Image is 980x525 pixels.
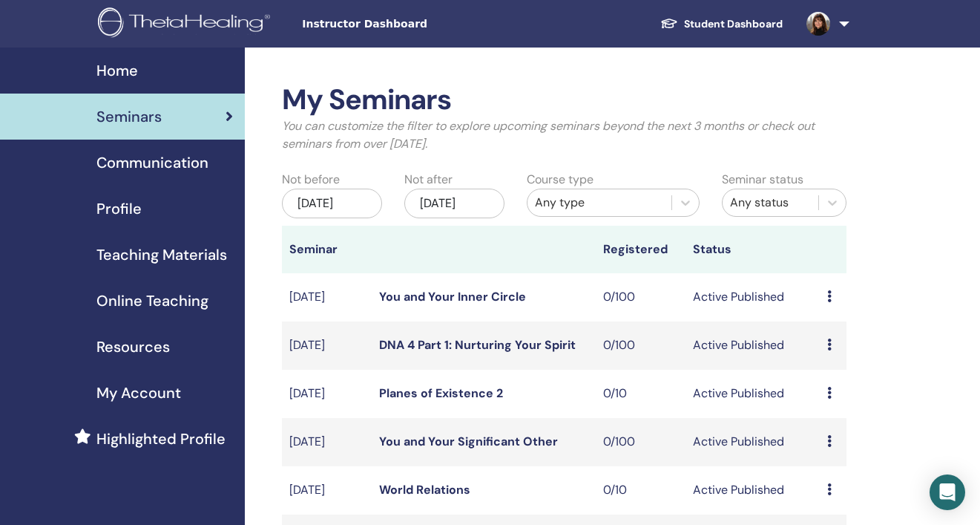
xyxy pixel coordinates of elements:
[596,322,685,370] td: 0/100
[596,418,685,466] td: 0/100
[379,482,470,498] a: World Relations
[660,17,678,30] img: graduation-cap-white.svg
[685,273,820,322] td: Active Published
[96,382,181,404] span: My Account
[596,466,685,515] td: 0/10
[302,16,524,32] span: Instructor Dashboard
[379,385,503,401] a: Planes of Existence 2
[96,105,162,128] span: Seminars
[282,226,372,273] th: Seminar
[685,370,820,418] td: Active Published
[930,475,965,510] div: Open Intercom Messenger
[282,189,382,218] div: [DATE]
[96,336,170,358] span: Resources
[596,370,685,418] td: 0/10
[535,194,665,212] div: Any type
[379,289,526,304] a: You and Your Inner Circle
[596,226,685,273] th: Registered
[282,171,340,189] label: Not before
[806,12,830,36] img: default.jpg
[282,370,372,418] td: [DATE]
[282,83,846,117] h2: My Seminars
[685,226,820,273] th: Status
[685,322,820,370] td: Active Published
[282,466,372,515] td: [DATE]
[648,10,795,38] a: Student Dashboard
[685,466,820,515] td: Active Published
[722,171,803,189] label: Seminar status
[96,244,227,266] span: Teaching Materials
[379,434,558,449] a: You and Your Significant Other
[96,198,142,220] span: Profile
[96,59,138,82] span: Home
[96,428,226,450] span: Highlighted Profile
[685,418,820,466] td: Active Published
[96,290,208,312] span: Online Teaching
[404,171,453,189] label: Not after
[96,151,208,174] span: Communication
[282,322,372,370] td: [DATE]
[282,273,372,322] td: [DATE]
[379,337,576,353] a: DNA 4 Part 1: Nurturing Your Spirit
[730,194,811,212] div: Any status
[98,7,275,41] img: logo.png
[527,171,593,189] label: Course type
[596,273,685,322] td: 0/100
[404,189,504,218] div: [DATE]
[282,117,846,153] p: You can customize the filter to explore upcoming seminars beyond the next 3 months or check out s...
[282,418,372,466] td: [DATE]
